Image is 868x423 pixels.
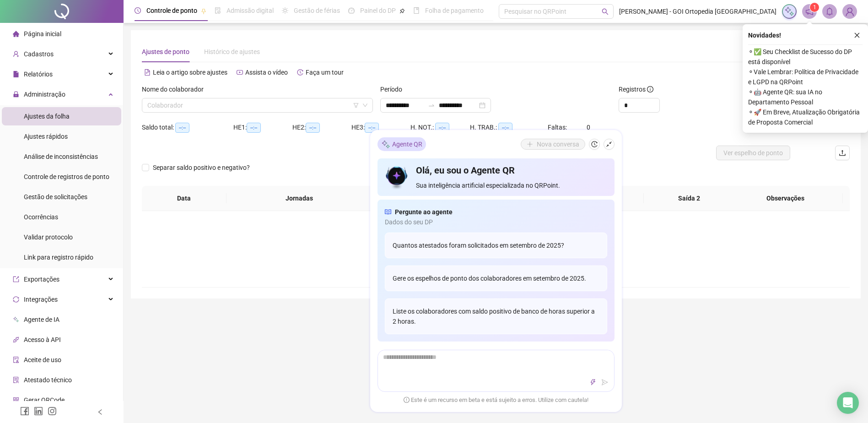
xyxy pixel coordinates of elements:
div: HE 3: [351,122,410,133]
span: shrink [606,141,612,147]
span: Página inicial [24,30,61,38]
div: HE 1: [233,122,292,133]
span: --:-- [247,123,261,133]
button: Nova conversa [521,139,585,150]
span: sun [282,7,288,14]
div: Gere os espelhos de ponto dos colaboradores em setembro de 2025. [385,266,607,291]
button: Ver espelho de ponto [716,146,790,160]
span: thunderbolt [590,379,596,385]
span: Agente de IA [24,316,59,323]
span: Link para registro rápido [24,254,93,261]
span: left [97,409,103,415]
span: history [297,69,303,76]
span: to [428,102,435,109]
span: Dados do seu DP [385,217,607,227]
span: Relatórios [24,70,53,78]
span: clock-circle [135,7,141,14]
span: --:-- [306,123,320,133]
span: Validar protocolo [24,233,73,241]
span: file-done [215,7,221,14]
img: sparkle-icon.fc2bf0ac1784a2077858766a79e2daf3.svg [381,139,390,149]
span: export [13,276,19,282]
div: H. NOT.: [410,122,470,133]
span: 0 [587,124,590,131]
span: notification [805,7,814,16]
span: youtube [237,69,243,76]
span: linkedin [34,407,43,416]
img: 89660 [843,5,857,18]
span: --:-- [175,123,189,133]
span: Exportações [24,276,59,283]
span: Registros [619,84,653,94]
span: Administração [24,91,65,98]
span: Ajustes de ponto [142,48,189,55]
div: H. TRAB.: [470,122,548,133]
span: filter [353,103,359,108]
span: sync [13,296,19,303]
span: swap-right [428,102,435,109]
th: Data [142,186,226,211]
div: Não há dados [153,255,839,265]
span: Painel do DP [360,7,396,14]
span: dashboard [348,7,355,14]
span: qrcode [13,397,19,403]
th: Observações [728,186,843,211]
span: Pergunte ao agente [395,207,453,217]
span: home [13,31,19,37]
span: --:-- [365,123,379,133]
span: Gerar QRCode [24,396,65,404]
th: Saída 2 [644,186,734,211]
span: facebook [20,407,29,416]
span: Histórico de ajustes [204,48,260,55]
span: --:-- [498,123,512,133]
span: Ajustes rápidos [24,133,68,140]
span: Faça um tour [306,69,344,76]
span: Gestão de solicitações [24,193,87,201]
span: solution [13,377,19,383]
span: Separar saldo positivo e negativo? [149,163,253,173]
div: Open Intercom Messenger [837,392,859,414]
span: user-add [13,51,19,57]
h4: Olá, eu sou o Agente QR [416,164,607,177]
span: --:-- [435,123,449,133]
span: exclamation-circle [404,396,410,402]
span: history [591,141,598,147]
span: Cadastros [24,50,54,58]
span: [PERSON_NAME] - GOI Ortopedia [GEOGRAPHIC_DATA] [619,6,776,16]
span: instagram [48,407,57,416]
label: Nome do colaborador [142,84,210,94]
span: Este é um recurso em beta e está sujeito a erros. Utilize com cautela! [404,396,588,405]
label: Período [380,84,408,94]
span: api [13,336,19,343]
span: bell [825,7,834,16]
span: Acesso à API [24,336,61,343]
span: Aceite de uso [24,356,61,363]
span: file-text [144,69,151,76]
span: info-circle [647,86,653,92]
span: Ajustes da folha [24,113,70,120]
button: thunderbolt [588,377,598,388]
span: Ocorrências [24,213,58,221]
span: audit [13,357,19,363]
span: ⚬ 🚀 Em Breve, Atualização Obrigatória de Proposta Comercial [748,107,863,127]
img: sparkle-icon.fc2bf0ac1784a2077858766a79e2daf3.svg [784,6,794,16]
img: icon [385,164,409,190]
span: Controle de registros de ponto [24,173,109,180]
span: down [362,103,368,108]
span: Admissão digital [226,7,274,14]
span: Faltas: [548,124,568,131]
div: Quantos atestados foram solicitados em setembro de 2025? [385,233,607,258]
div: Liste os colaboradores com saldo positivo de banco de horas superior a 2 horas. [385,298,607,334]
th: Jornadas [226,186,372,211]
span: search [602,8,609,15]
span: Controle de ponto [146,7,197,14]
span: ⚬ ✅ Seu Checklist de Sucesso do DP está disponível [748,47,863,67]
span: ⚬ 🤖 Agente QR: sua IA no Departamento Pessoal [748,87,863,107]
span: Atestado técnico [24,376,72,384]
button: send [599,377,610,388]
span: 1 [813,4,816,11]
span: Folha de pagamento [425,7,484,14]
span: Gestão de férias [294,7,340,14]
span: book [413,7,420,14]
span: file [13,71,19,77]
